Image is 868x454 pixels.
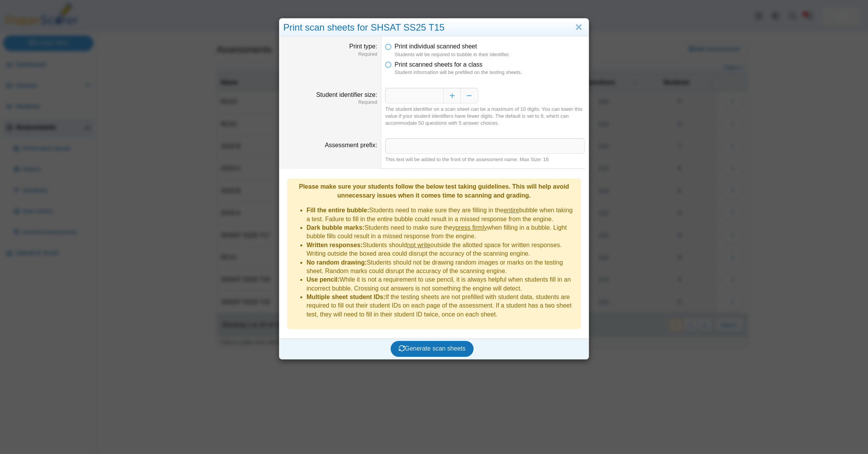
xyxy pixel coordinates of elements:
[391,341,474,356] button: Generate scan sheets
[349,43,377,50] label: Print type
[394,69,585,76] dfn: Student information will be prefilled on the testing sheets.
[407,242,430,248] u: not write
[316,91,377,98] label: Student identifier size
[573,21,585,34] a: Close
[307,224,364,231] b: Dark bubble marks:
[394,51,585,58] dfn: Students will be required to bubble in their identifier.
[307,242,363,248] b: Written responses:
[385,106,585,127] div: The student identifier on a scan sheet can be a maximum of 10 digits. You can lower this value if...
[394,61,482,68] span: Print scanned sheets for a class
[394,43,477,50] span: Print individual scanned sheet
[283,99,377,106] dfn: Required
[443,88,461,103] button: Increase
[283,51,377,58] dfn: Required
[307,276,339,283] b: Use pencil:
[279,19,589,37] div: Print scan sheets for SHSAT SS25 T15
[307,293,577,319] li: If the testing sheets are not prefilled with student data, students are required to fill out thei...
[307,241,577,258] li: Students should outside the allotted space for written responses. Writing outside the boxed area ...
[307,224,577,241] li: Students need to make sure they when filling in a bubble. Light bubble fills could result in a mi...
[307,294,386,300] b: Multiple sheet student IDs:
[455,224,487,231] u: press firmly
[325,142,377,148] label: Assessment prefix
[307,258,577,276] li: Students should not be drawing random images or marks on the testing sheet. Random marks could di...
[461,88,478,103] button: Decrease
[399,345,466,352] span: Generate scan sheets
[299,183,569,198] b: Please make sure your students follow the below test taking guidelines. This will help avoid unne...
[385,156,585,163] div: This text will be added to the front of the assessment name. Max Size: 16
[307,207,369,213] b: Fill the entire bubble:
[307,206,577,224] li: Students need to make sure they are filling in the bubble when taking a test. Failure to fill in ...
[307,259,367,266] b: No random drawing:
[307,275,577,293] li: While it is not a requirement to use pencil, it is always helpful when students fill in an incorr...
[504,207,519,213] u: entire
